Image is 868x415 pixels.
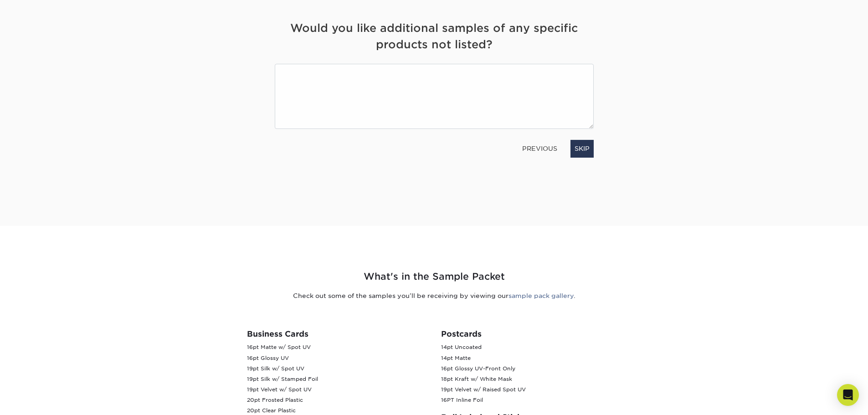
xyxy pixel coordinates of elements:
p: 14pt Uncoated 14pt Matte 16pt Glossy UV-Front Only 18pt Kraft w/ White Mask 19pt Velvet w/ Raised... [441,342,621,405]
h2: What's in the Sample Packet [168,270,701,284]
h3: Business Cards [247,329,427,338]
p: Check out some of the samples you’ll be receiving by viewing our . [168,291,701,300]
a: PREVIOUS [519,141,561,156]
a: sample pack gallery [508,292,574,299]
a: SKIP [570,140,594,157]
h3: Postcards [441,329,621,338]
h4: Would you like additional samples of any specific products not listed? [275,20,594,53]
div: Open Intercom Messenger [837,384,859,406]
